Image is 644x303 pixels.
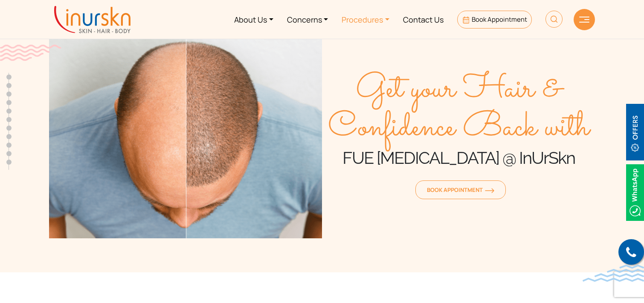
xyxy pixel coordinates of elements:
span: Book Appointment [427,186,494,194]
img: offerBt [626,104,644,160]
img: bluewave [583,265,644,282]
a: Whatsappicon [626,187,644,197]
a: Book Appointment [457,11,532,29]
span: Get your Hair & Confidence Back with [322,71,595,147]
a: About Us [227,3,280,35]
a: Contact Us [396,3,450,35]
img: orange-arrow [485,188,494,193]
img: inurskn-logo [54,6,131,33]
span: Book Appointment [472,15,527,24]
a: Concerns [280,3,335,35]
img: Whatsappicon [626,164,644,221]
img: HeaderSearch [545,11,563,28]
a: Procedures [335,3,396,35]
img: hamLine.svg [579,17,589,23]
a: Book Appointmentorange-arrow [415,180,506,199]
h1: FUE [MEDICAL_DATA] @ InUrSkn [322,147,595,169]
